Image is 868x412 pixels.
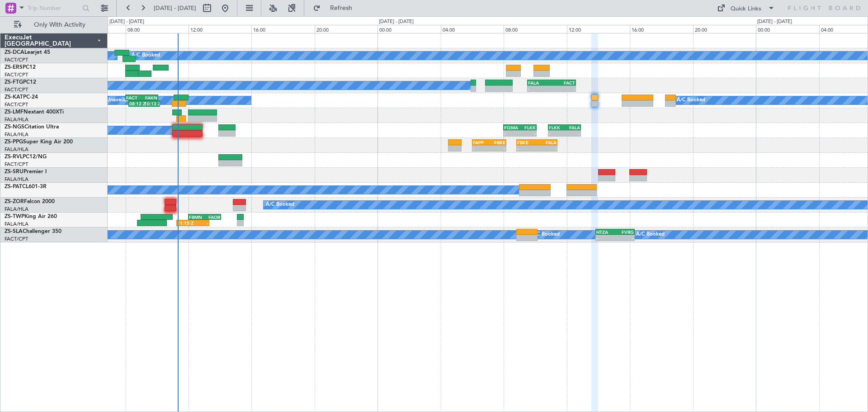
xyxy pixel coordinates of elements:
div: 12:00 [567,25,630,33]
div: A/C Booked [531,228,560,242]
div: A/C Booked [677,94,705,107]
a: ZS-PPGSuper King Air 200 [5,139,73,145]
div: A/C Booked [132,49,160,62]
div: FBMN [189,214,205,220]
div: [DATE] - [DATE] [379,18,414,26]
a: ZS-LMFNextant 400XTi [5,109,64,115]
div: - [473,146,489,151]
div: - [549,131,565,136]
div: - [504,131,520,136]
div: FACT [126,95,142,100]
span: ZS-ZOR [5,199,24,204]
span: ZS-ERS [5,65,23,70]
a: ZS-SLAChallenger 350 [5,229,61,234]
div: 16:00 [251,25,314,33]
div: 16:00 [630,25,693,33]
div: 20:00 [693,25,756,33]
a: ZS-TWPKing Air 260 [5,214,57,219]
button: Quick Links [712,1,779,15]
div: 20:00 [315,25,377,33]
div: FACT [552,80,575,85]
div: [DATE] - [DATE] [757,18,792,26]
a: FALA/HLA [5,116,28,123]
a: ZS-DCALearjet 45 [5,50,50,55]
div: FAPP [473,140,489,145]
div: - [565,131,580,136]
a: FALA/HLA [5,176,28,183]
a: ZS-PATCL601-3R [5,184,47,189]
div: 10:13 Z [144,101,159,106]
a: FACT/CPT [5,161,28,168]
div: 08:00 [504,25,566,33]
a: FALA/HLA [5,206,28,213]
span: ZS-NGS [5,124,24,130]
div: - [489,146,505,151]
a: ZS-RVLPC12/NG [5,154,47,160]
a: ZS-NGSCitation Ultra [5,124,59,130]
a: ZS-ERSPC12 [5,65,36,70]
div: FBKE [489,140,505,145]
div: - [193,220,208,226]
span: ZS-DCA [5,50,24,55]
button: Refresh [309,1,363,15]
div: [DATE] - [DATE] [109,18,144,26]
input: Trip Number [28,1,80,15]
span: ZS-PAT [5,184,22,189]
div: FAKN [142,95,157,100]
span: [DATE] - [DATE] [154,4,196,12]
div: FALA [565,125,580,130]
a: FACT/CPT [5,236,28,242]
a: FACT/CPT [5,101,28,108]
span: Refresh [322,5,360,11]
div: FQMA [504,125,520,130]
div: 11:15 Z [177,220,193,226]
span: Only With Activity [24,22,95,28]
div: A/C Booked [266,198,294,212]
a: ZS-KATPC-24 [5,95,38,100]
div: FVRG [615,229,634,235]
div: - [517,146,537,151]
a: ZS-ZORFalcon 2000 [5,199,55,204]
div: - [596,235,615,241]
button: Only With Activity [10,18,98,32]
a: FALA/HLA [5,131,28,138]
div: - [528,86,552,91]
div: 08:12 Z [129,101,144,106]
span: ZS-FTG [5,80,23,85]
div: - [537,146,557,151]
a: FACT/CPT [5,86,28,93]
span: ZS-SRU [5,169,24,175]
div: FLKK [520,125,536,130]
a: FACT/CPT [5,71,28,78]
span: ZS-PPG [5,139,23,145]
div: FALA [528,80,552,85]
div: - [552,86,575,91]
div: A/C Booked [636,228,665,242]
div: FALA [537,140,557,145]
span: ZS-RVL [5,154,23,160]
div: 08:00 [126,25,189,33]
div: 12:00 [189,25,251,33]
a: FALA/HLA [5,221,28,227]
div: 00:00 [756,25,819,33]
div: 04:00 [441,25,504,33]
div: FBKE [517,140,537,145]
div: FAOR [205,214,221,220]
a: FALA/HLA [5,146,28,153]
div: A/C Unavailable [96,94,134,107]
div: 00:00 [377,25,440,33]
div: Quick Links [731,5,761,14]
span: ZS-LMF [5,109,24,115]
span: ZS-SLA [5,229,23,234]
div: - [615,235,634,241]
div: HTZA [596,229,615,235]
a: FACT/CPT [5,57,28,63]
div: FLKK [549,125,565,130]
a: ZS-SRUPremier I [5,169,47,175]
div: - [520,131,536,136]
span: ZS-TWP [5,214,24,219]
span: ZS-KAT [5,95,23,100]
a: ZS-FTGPC12 [5,80,36,85]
